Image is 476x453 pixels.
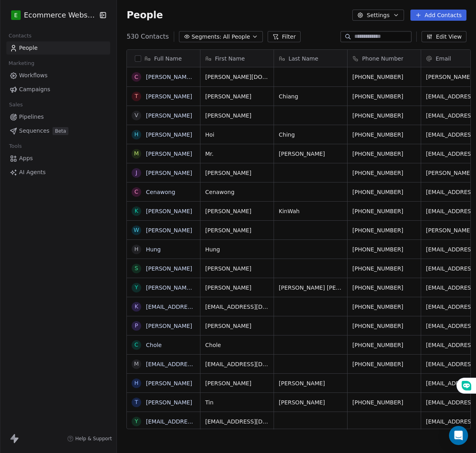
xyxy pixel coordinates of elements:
button: Settings [352,10,404,21]
a: [PERSON_NAME] [146,131,192,138]
button: EEcommerce Website Builder [10,8,92,22]
button: Edit View [422,31,466,42]
div: c [135,73,139,81]
span: [PERSON_NAME] [205,226,269,234]
a: Help & Support [67,435,112,442]
div: P [135,322,138,330]
span: [PHONE_NUMBER] [352,73,416,81]
span: [PERSON_NAME] [205,92,269,100]
span: [EMAIL_ADDRESS][DOMAIN_NAME] [205,303,269,311]
span: All People [223,33,250,41]
a: [PERSON_NAME] [146,399,192,406]
div: y [135,417,138,426]
span: Mr. [205,150,269,158]
span: People [19,44,38,52]
span: [PERSON_NAME] [205,207,269,215]
span: [PHONE_NUMBER] [352,303,416,311]
span: [PERSON_NAME] [205,112,269,120]
a: [EMAIL_ADDRESS][DOMAIN_NAME] [146,304,243,310]
span: [PHONE_NUMBER] [352,150,416,158]
span: [PHONE_NUMBER] [352,322,416,330]
span: [PHONE_NUMBER] [352,207,416,215]
a: [PERSON_NAME] [146,151,192,157]
span: [EMAIL_ADDRESS][DOMAIN_NAME] [205,418,269,426]
div: M [134,149,139,158]
span: Ecommerce Website Builder [24,10,96,20]
span: [PERSON_NAME][DOMAIN_NAME][EMAIL_ADDRESS][DOMAIN_NAME] [205,73,269,81]
span: [PHONE_NUMBER] [352,284,416,292]
div: H [134,130,139,139]
span: Full Name [154,55,182,63]
span: [PHONE_NUMBER] [352,92,416,100]
span: Contacts [5,30,35,42]
a: [PERSON_NAME][DOMAIN_NAME][EMAIL_ADDRESS][DOMAIN_NAME] [146,74,336,80]
div: H [134,379,139,387]
a: [PERSON_NAME] [146,323,192,329]
span: Cenawong [205,188,269,196]
div: Phone Number [348,50,421,67]
span: [PHONE_NUMBER] [352,341,416,349]
span: [PHONE_NUMBER] [352,360,416,368]
span: 530 Contacts [126,32,169,41]
span: [PERSON_NAME] [PERSON_NAME] [279,284,342,292]
button: Add Contacts [410,10,466,21]
span: [PERSON_NAME] [205,322,269,330]
div: grid [127,67,200,429]
span: Apps [19,154,33,163]
span: Pipelines [19,113,44,121]
span: Phone Number [362,55,403,63]
div: V [135,111,139,120]
a: [PERSON_NAME] [146,112,192,119]
a: [PERSON_NAME] [PERSON_NAME] [146,284,240,291]
div: Y [135,283,138,292]
a: [EMAIL_ADDRESS][DOMAIN_NAME] [146,418,243,425]
div: Open Intercom Messenger [449,426,468,445]
span: [PERSON_NAME] [205,265,269,273]
div: C [135,188,139,196]
span: Chiang [279,92,342,100]
span: Sequences [19,127,49,135]
div: C [135,341,139,349]
span: E [14,11,18,19]
a: [EMAIL_ADDRESS][DOMAIN_NAME] [146,361,243,367]
div: H [134,245,139,253]
span: [PHONE_NUMBER] [352,169,416,177]
button: Filter [268,31,301,42]
a: Workflows [6,69,110,82]
div: T [135,92,138,100]
a: Chole [146,342,162,348]
span: [PERSON_NAME] [279,379,342,387]
span: [PHONE_NUMBER] [352,265,416,273]
a: [PERSON_NAME] [146,170,192,176]
a: Cenawong [146,189,175,195]
span: Help & Support [75,435,112,442]
div: Last Name [274,50,347,67]
div: T [135,398,138,406]
span: [PHONE_NUMBER] [352,245,416,253]
span: [PHONE_NUMBER] [352,188,416,196]
span: Hung [205,245,269,253]
span: Chole [205,341,269,349]
span: Sales [6,99,26,111]
span: Last Name [288,55,318,63]
a: [PERSON_NAME] [146,227,192,233]
div: m [134,360,139,368]
a: People [6,41,110,55]
div: Full Name [127,50,200,67]
span: Hoi [205,131,269,139]
a: SequencesBeta [6,124,110,137]
a: Apps [6,152,110,165]
span: Tools [6,140,25,152]
span: People [126,9,163,21]
span: [PERSON_NAME] [205,284,269,292]
a: [PERSON_NAME] [146,93,192,100]
div: First Name [200,50,274,67]
span: [EMAIL_ADDRESS][DOMAIN_NAME] [205,360,269,368]
span: [PHONE_NUMBER] [352,226,416,234]
a: [PERSON_NAME] [146,380,192,386]
span: Tin [205,398,269,406]
span: [PHONE_NUMBER] [352,398,416,406]
span: AI Agents [19,168,46,176]
div: W [134,226,140,234]
a: [PERSON_NAME] [146,265,192,272]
